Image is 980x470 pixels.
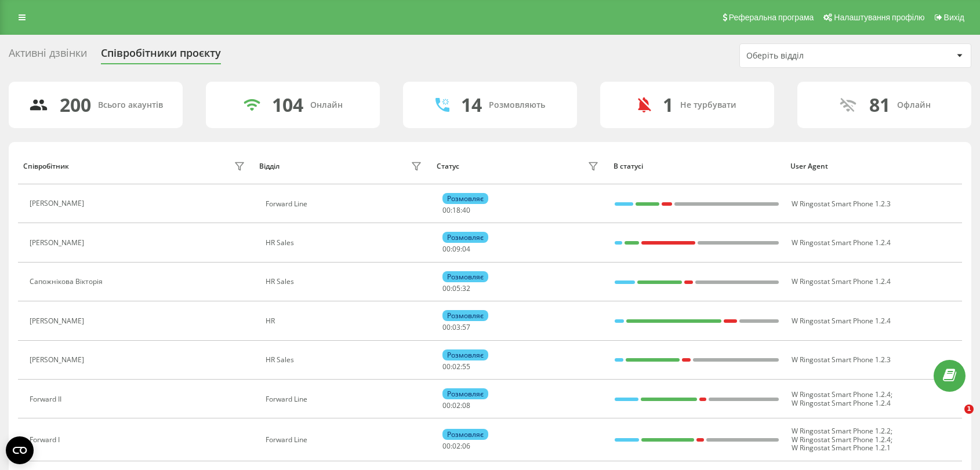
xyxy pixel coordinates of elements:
div: HR [266,317,424,325]
div: Співробітники проєкту [101,47,221,65]
div: Forward Line [266,436,424,444]
span: 00 [442,400,451,410]
div: 1 [663,94,673,116]
span: 02 [452,400,460,410]
span: W Ringostat Smart Phone 1.2.4 [792,398,891,408]
span: 02 [452,362,460,371]
div: HR Sales [266,356,424,364]
span: Реферальна програма [729,13,814,22]
span: W Ringostat Smart Phone 1.2.3 [792,355,891,365]
div: : : [442,402,470,410]
span: W Ringostat Smart Phone 1.2.4 [792,276,891,286]
span: 00 [442,205,451,215]
div: Оберіть відділ [746,51,885,61]
div: Розмовляє [442,271,488,282]
div: Всього акаунтів [98,100,163,110]
div: : : [442,363,470,371]
div: Розмовляє [442,232,488,243]
span: 18 [452,205,460,215]
div: 104 [272,94,303,116]
span: 00 [442,322,451,332]
div: Розмовляє [442,388,488,399]
div: [PERSON_NAME] [30,199,87,207]
span: 04 [462,244,470,254]
span: W Ringostat Smart Phone 1.2.1 [792,443,891,453]
span: W Ringostat Smart Phone 1.2.4 [792,389,891,399]
span: 09 [452,244,460,254]
span: Вихід [944,13,964,22]
div: Сапожнікова Вікторія [30,278,106,286]
div: Forward II [30,395,64,403]
div: Офлайн [897,100,931,110]
div: Розмовляє [442,193,488,204]
div: Статус [437,162,459,170]
div: Не турбувати [680,100,736,110]
span: W Ringostat Smart Phone 1.2.4 [792,316,891,326]
div: 200 [60,94,91,116]
div: Відділ [259,162,280,170]
span: 40 [462,205,470,215]
span: 06 [462,441,470,451]
div: Forward Line [266,200,424,208]
span: W Ringostat Smart Phone 1.2.4 [792,238,891,247]
span: 00 [442,441,451,451]
div: HR Sales [266,239,424,247]
div: [PERSON_NAME] [30,356,87,364]
div: : : [442,442,470,450]
span: 00 [442,244,451,254]
div: 14 [461,94,482,116]
div: : : [442,323,470,331]
div: [PERSON_NAME] [30,239,87,247]
div: Forward I [30,436,63,444]
span: W Ringostat Smart Phone 1.2.2 [792,426,891,436]
div: 81 [869,94,890,116]
span: 05 [452,283,460,293]
span: 08 [462,400,470,410]
span: Налаштування профілю [834,13,924,22]
span: W Ringostat Smart Phone 1.2.3 [792,199,891,209]
div: : : [442,285,470,293]
div: Співробітник [23,162,69,170]
div: Розмовляє [442,429,488,440]
div: Forward Line [266,395,424,403]
span: W Ringostat Smart Phone 1.2.4 [792,435,891,445]
span: 55 [462,362,470,371]
div: Активні дзвінки [9,47,87,65]
span: 32 [462,283,470,293]
div: : : [442,245,470,253]
span: 57 [462,322,470,332]
span: 00 [442,362,451,371]
div: Онлайн [310,100,343,110]
span: 00 [442,283,451,293]
div: User Agent [790,162,956,170]
span: 1 [964,405,974,414]
iframe: Intercom live chat [941,405,968,432]
span: 02 [452,441,460,451]
button: Open CMP widget [6,436,34,464]
div: [PERSON_NAME] [30,317,87,325]
div: Розмовляє [442,349,488,360]
span: 03 [452,322,460,332]
div: HR Sales [266,278,424,286]
div: В статусі [614,162,779,170]
div: Розмовляє [442,310,488,321]
div: : : [442,206,470,214]
div: Розмовляють [489,100,545,110]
